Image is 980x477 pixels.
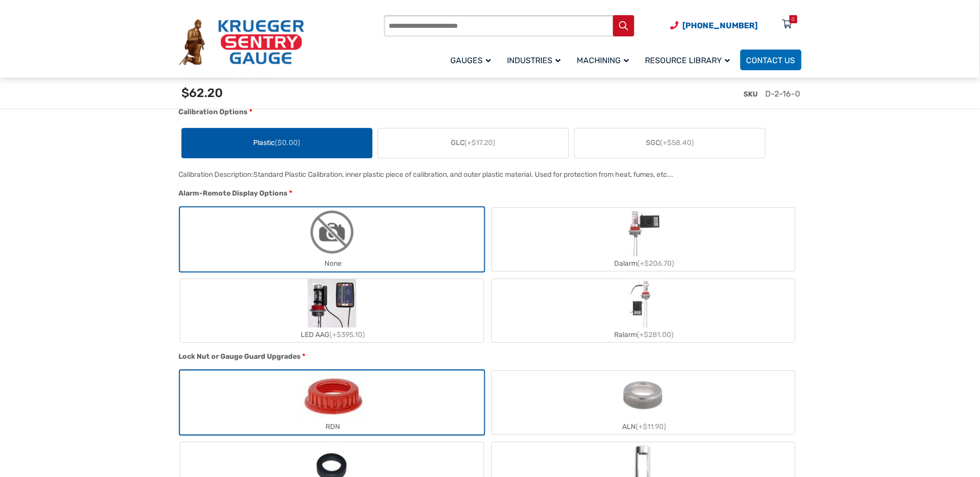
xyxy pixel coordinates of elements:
div: Standard Plastic Calibration, inner plastic piece of calibration, and outer plastic material. Use... [254,170,674,179]
span: D-2-16-0 [766,89,801,99]
label: None [180,208,484,271]
div: LED AAG [180,327,484,342]
a: Machining [571,48,639,72]
a: Resource Library [639,48,740,72]
a: Phone Number (920) 434-8860 [671,19,758,32]
span: (+$395.10) [330,330,365,339]
div: RDN [180,419,484,434]
a: Industries [501,48,571,72]
div: Dalarm [492,256,795,271]
label: Ralarm [492,279,795,342]
span: Machining [577,56,629,65]
div: Ralarm [492,327,795,342]
span: SGC [646,137,694,148]
span: (+$206.70) [637,259,674,268]
abbr: required [290,188,293,199]
span: ($0.00) [275,138,300,147]
abbr: required [303,351,306,362]
div: ALN [492,419,795,434]
span: Calibration Description: [179,170,254,179]
div: 0 [792,15,795,23]
span: Gauges [451,56,491,65]
label: ALN [492,371,795,434]
span: Plastic [253,137,300,148]
span: Industries [507,56,561,65]
span: SKU [744,90,758,99]
a: Contact Us [740,50,802,70]
span: GLC [451,137,496,148]
a: Gauges [445,48,501,72]
span: Lock Nut or Gauge Guard Upgrades [179,352,301,361]
span: (+$11.90) [636,422,666,431]
label: LED AAG [180,279,484,342]
span: (+$17.20) [465,138,496,147]
span: (+$58.40) [660,138,694,147]
label: RDN [180,371,484,434]
span: Alarm-Remote Display Options [179,189,288,198]
span: Resource Library [645,56,730,65]
span: Contact Us [746,56,796,65]
span: [PHONE_NUMBER] [683,21,758,30]
span: (+$281.00) [637,330,674,339]
div: None [180,256,484,271]
img: Krueger Sentry Gauge [179,19,304,66]
label: Dalarm [492,208,795,271]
